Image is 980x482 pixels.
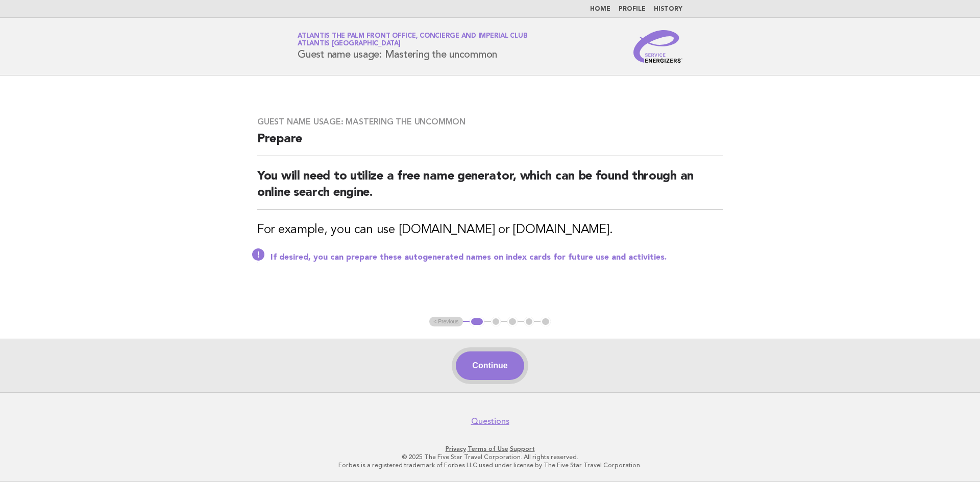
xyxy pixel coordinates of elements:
[178,445,802,453] p: · ·
[619,6,646,12] a: Profile
[590,6,610,12] a: Home
[470,317,484,327] button: 1
[271,252,723,263] p: If desired, you can prepare these autogenerated names on index cards for future use and activities.
[471,416,509,426] a: Questions
[510,445,535,452] a: Support
[298,33,527,60] h1: Guest name usage: Mastering the uncommon
[298,33,527,47] a: Atlantis The Palm Front Office, Concierge and Imperial ClubAtlantis [GEOGRAPHIC_DATA]
[633,30,682,63] img: Service Energizers
[178,453,802,461] p: © 2025 The Five Star Travel Corporation. All rights reserved.
[298,41,401,47] span: Atlantis [GEOGRAPHIC_DATA]
[654,6,682,12] a: History
[446,445,466,452] a: Privacy
[456,351,524,380] button: Continue
[257,117,723,127] h3: Guest name usage: Mastering the uncommon
[257,131,723,156] h2: Prepare
[257,222,723,238] h3: For example, you can use [DOMAIN_NAME] or [DOMAIN_NAME].
[257,168,723,210] h2: You will need to utilize a free name generator, which can be found through an online search engine.
[468,445,508,452] a: Terms of Use
[178,461,802,469] p: Forbes is a registered trademark of Forbes LLC used under license by The Five Star Travel Corpora...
